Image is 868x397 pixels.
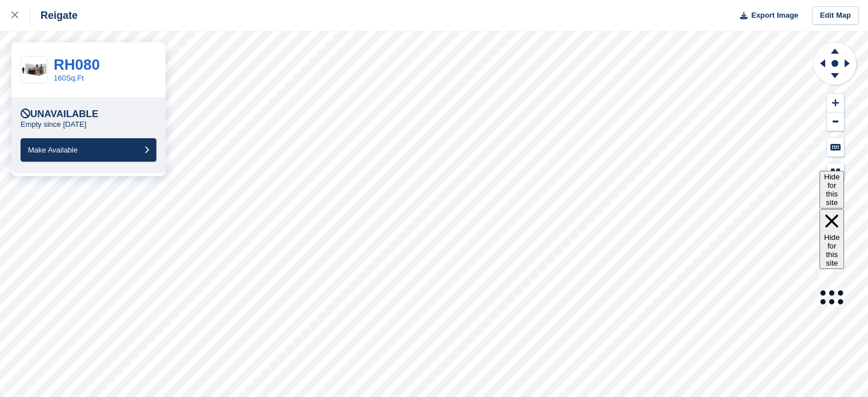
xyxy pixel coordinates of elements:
[812,6,859,25] a: Edit Map
[827,163,844,182] button: Map Legend
[21,60,47,80] img: 150-sqft-unit%5B1%5D.jpg
[751,10,798,21] span: Export Image
[21,138,156,162] button: Make Available
[21,120,86,129] p: Empty since [DATE]
[827,138,844,157] button: Keyboard Shortcuts
[54,56,100,73] a: RH080
[28,146,78,154] span: Make Available
[21,109,98,120] div: Unavailable
[733,6,798,25] button: Export Image
[54,74,84,82] a: 160Sq.Ft
[30,9,78,22] div: Reigate
[827,113,844,131] button: Zoom Out
[827,94,844,113] button: Zoom In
